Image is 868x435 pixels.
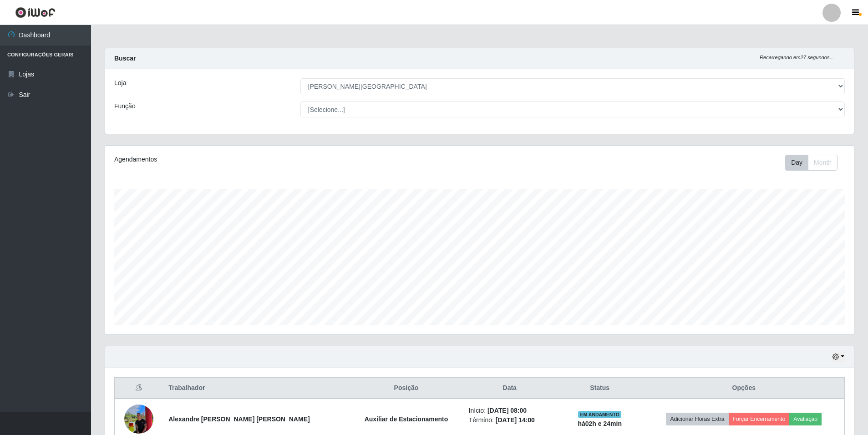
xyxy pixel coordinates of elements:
[578,420,622,427] strong: há 02 h e 24 min
[644,378,845,399] th: Opções
[808,155,838,171] button: Month
[114,78,126,88] label: Loja
[556,378,644,399] th: Status
[487,407,527,414] time: [DATE] 08:00
[785,155,838,171] div: First group
[114,155,411,164] div: Agendamentos
[785,155,845,171] div: Toolbar with button groups
[168,415,310,423] strong: Alexandre [PERSON_NAME] [PERSON_NAME]
[114,101,136,111] label: Função
[463,378,556,399] th: Data
[114,55,136,62] strong: Buscar
[785,155,808,171] button: Day
[729,413,790,425] button: Forçar Encerramento
[469,406,551,415] li: Início:
[789,413,822,425] button: Avaliação
[496,416,535,424] time: [DATE] 14:00
[349,378,463,399] th: Posição
[760,55,834,60] i: Recarregando em 27 segundos...
[469,415,551,425] li: Término:
[163,378,349,399] th: Trabalhador
[365,415,448,423] strong: Auxiliar de Estacionamento
[15,7,56,18] img: CoreUI Logo
[578,411,621,418] span: EM ANDAMENTO
[666,413,728,425] button: Adicionar Horas Extra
